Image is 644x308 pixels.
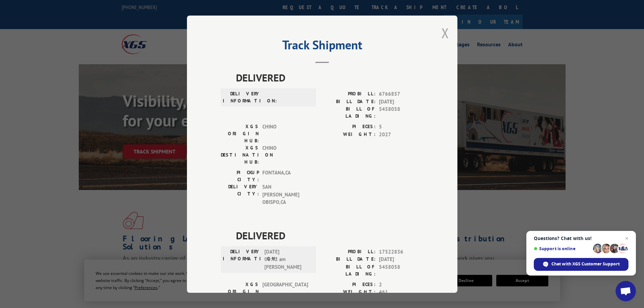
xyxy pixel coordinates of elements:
label: PROBILL: [322,248,376,256]
span: Chat with XGS Customer Support [551,261,620,267]
span: 5 [379,123,424,131]
label: XGS ORIGIN HUB: [221,123,259,144]
span: DELIVERED [236,70,424,85]
label: XGS ORIGIN HUB: [221,281,259,302]
span: 2 [379,281,424,288]
span: [DATE] 08:42 am [PERSON_NAME] [264,248,310,271]
span: [DATE] [379,98,424,105]
label: DELIVERY INFORMATION: [223,90,261,104]
label: WEIGHT: [322,288,376,296]
label: BILL DATE: [322,98,376,105]
span: DELIVERED [236,228,424,243]
span: [DATE] [379,256,424,263]
span: 17522836 [379,248,424,256]
span: 5458058 [379,263,424,277]
span: Questions? Chat with us! [534,236,628,241]
label: PIECES: [322,123,376,131]
label: XGS DESTINATION HUB: [221,144,259,166]
span: [GEOGRAPHIC_DATA] [262,281,308,302]
span: FONTANA , CA [262,169,308,183]
label: DELIVERY CITY: [221,183,259,206]
label: BILL OF LADING: [322,105,376,120]
label: WEIGHT: [322,131,376,138]
span: 461 [379,288,424,296]
span: CHINO [262,123,308,144]
span: 5458058 [379,105,424,120]
span: CHINO [262,144,308,166]
label: PICKUP CITY: [221,169,259,183]
label: BILL DATE: [322,256,376,263]
span: Support is online [534,246,591,251]
button: Close modal [442,24,449,42]
label: PIECES: [322,281,376,288]
div: Chat with XGS Customer Support [534,258,628,271]
label: PROBILL: [322,90,376,98]
label: DELIVERY INFORMATION: [223,248,261,271]
span: Close chat [623,234,631,242]
div: Open chat [616,281,636,301]
span: 2027 [379,131,424,138]
span: 6766857 [379,90,424,98]
label: BILL OF LADING: [322,263,376,277]
span: SAN [PERSON_NAME] OBISPO , CA [262,183,308,206]
h2: Track Shipment [221,40,424,53]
